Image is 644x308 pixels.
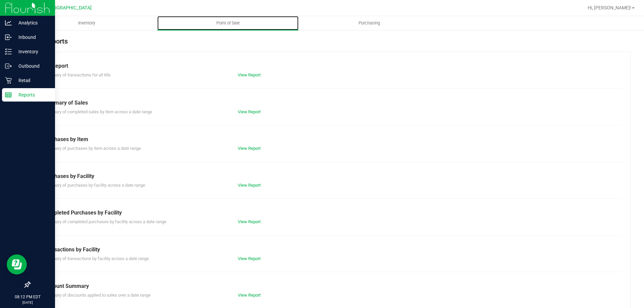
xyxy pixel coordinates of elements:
a: View Report [238,109,261,114]
a: View Report [238,183,261,188]
span: Summary of purchases by item across a date range [43,146,141,151]
div: Transactions by Facility [43,246,617,254]
span: Summary of transactions by facility across a date range [43,256,149,261]
a: Inventory [16,16,157,30]
span: [GEOGRAPHIC_DATA] [46,5,92,11]
span: Summary of completed purchases by facility across a date range [43,219,166,224]
inline-svg: Retail [5,77,12,84]
a: View Report [238,219,261,224]
span: Summary of transactions for all tills [43,72,111,77]
a: View Report [238,293,261,298]
a: View Report [238,146,261,151]
p: Inbound [12,33,52,41]
inline-svg: Inbound [5,34,12,41]
div: POS Reports [30,36,631,52]
iframe: Resource center [7,254,27,274]
p: Inventory [12,48,52,56]
span: Point of Sale [207,20,249,26]
p: [DATE] [3,300,52,305]
inline-svg: Outbound [5,63,12,69]
p: 08:12 PM EDT [3,294,52,300]
span: Purchasing [350,20,389,26]
a: View Report [238,72,261,77]
span: Summary of completed sales by item across a date range [43,109,152,114]
div: Purchases by Item [43,135,617,143]
span: Inventory [69,20,104,26]
inline-svg: Analytics [5,19,12,26]
inline-svg: Reports [5,91,12,98]
div: Purchases by Facility [43,172,617,180]
p: Retail [12,76,52,84]
span: Summary of purchases by facility across a date range [43,183,145,188]
a: Purchasing [299,16,440,30]
span: Summary of discounts applied to sales over a date range [43,293,151,298]
inline-svg: Inventory [5,48,12,55]
a: View Report [238,256,261,261]
div: Summary of Sales [43,99,617,107]
div: Discount Summary [43,282,617,290]
div: Completed Purchases by Facility [43,209,617,217]
a: Point of Sale [157,16,299,30]
p: Reports [12,91,52,99]
div: Till Report [43,62,617,70]
span: Hi, [PERSON_NAME]! [588,5,631,10]
p: Outbound [12,62,52,70]
p: Analytics [12,19,52,27]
